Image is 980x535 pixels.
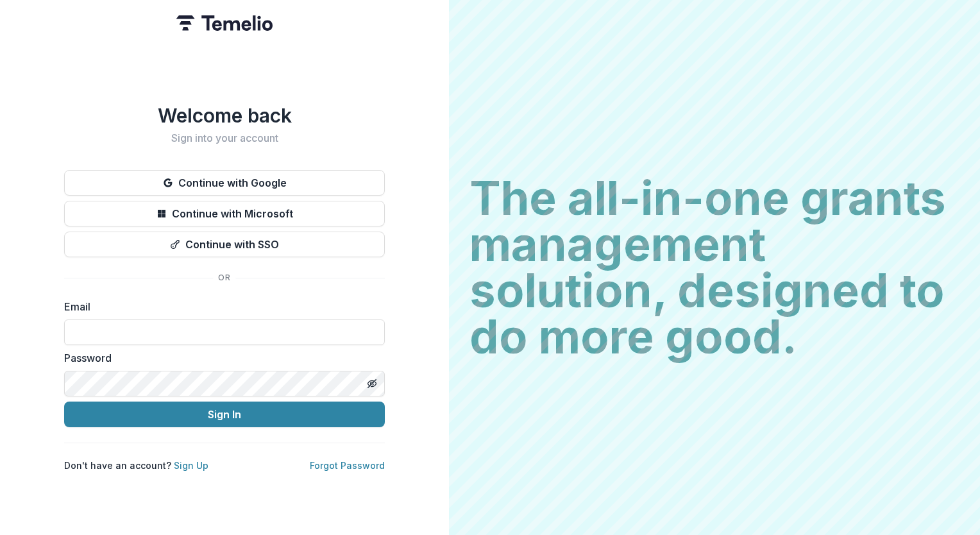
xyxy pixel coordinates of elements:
h2: Sign into your account [64,132,385,144]
button: Continue with SSO [64,232,385,257]
a: Forgot Password [310,460,385,471]
button: Continue with Microsoft [64,201,385,226]
button: Sign In [64,402,385,427]
button: Toggle password visibility [362,373,382,394]
p: Don't have an account? [64,459,208,472]
button: Continue with Google [64,170,385,196]
label: Email [64,299,377,314]
img: Temelio [176,15,273,31]
h1: Welcome back [64,104,385,127]
a: Sign Up [174,460,208,471]
label: Password [64,350,377,366]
